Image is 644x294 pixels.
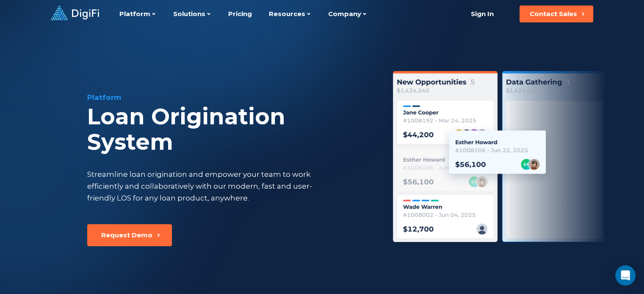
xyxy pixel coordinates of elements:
[461,5,504,22] a: Sign In
[87,168,328,204] div: Streamline loan origination and empower your team to work efficiently and collaboratively with ou...
[87,92,372,102] div: Platform
[87,224,172,246] button: Request Demo
[87,104,372,155] div: Loan Origination System
[520,5,593,22] button: Contact Sales
[530,10,577,18] div: Contact Sales
[101,231,152,239] div: Request Demo
[615,265,636,286] div: Open Intercom Messenger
